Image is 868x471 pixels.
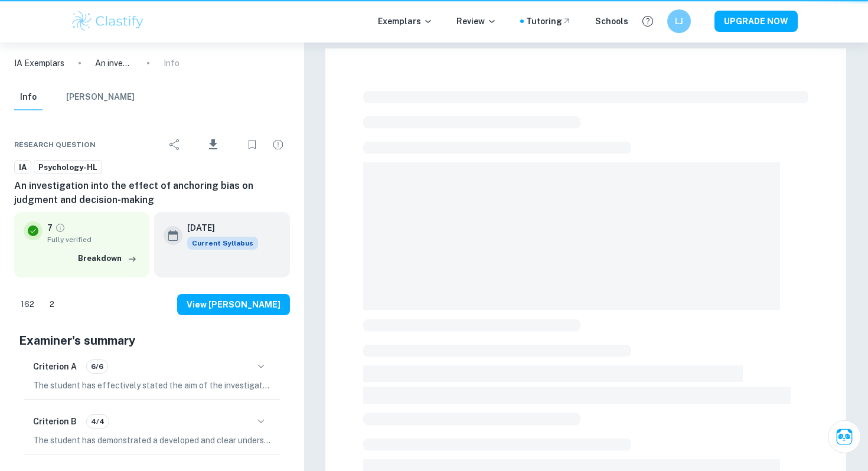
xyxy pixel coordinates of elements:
div: Report issue [266,133,290,156]
button: LJ [667,9,691,33]
button: [PERSON_NAME] [66,84,135,110]
h6: LJ [673,15,686,28]
p: Exemplars [378,15,433,28]
h6: An investigation into the effect of anchoring bias on judgment and decision-making [14,179,290,207]
a: Tutoring [526,15,572,28]
div: Like [14,295,41,314]
button: Ask Clai [828,420,861,453]
span: Fully verified [47,234,140,245]
img: Clastify logo [70,9,145,33]
p: Review [456,15,497,28]
div: This exemplar is based on the current syllabus. Feel free to refer to it for inspiration/ideas wh... [187,237,258,250]
a: Grade fully verified [55,223,66,233]
h6: [DATE] [187,221,249,234]
p: An investigation into the effect of anchoring bias on judgment and decision-making [95,57,133,70]
a: Schools [595,15,628,28]
h6: Criterion A [33,360,77,373]
p: Info [164,57,180,70]
p: The student has effectively stated the aim of the investigation, providing a clear and concise ex... [33,379,271,392]
button: Info [14,84,43,110]
span: Research question [14,139,96,150]
button: View [PERSON_NAME] [177,294,290,315]
div: Download [189,129,238,160]
p: The student has demonstrated a developed and clear understanding of the research design, explaini... [33,434,271,447]
div: Share [163,133,187,156]
h5: Examiner's summary [19,332,285,349]
span: 162 [14,299,41,310]
a: IA [14,160,31,175]
div: Dislike [43,295,61,314]
div: Bookmark [240,133,264,156]
span: Current Syllabus [187,237,258,250]
span: 4/4 [87,416,109,427]
button: Help and Feedback [638,11,658,31]
a: Psychology-HL [34,160,102,175]
button: Breakdown [75,250,140,267]
h6: Criterion B [33,415,77,428]
p: 7 [47,221,53,234]
span: 6/6 [87,361,107,372]
a: IA Exemplars [14,57,64,70]
span: Psychology-HL [34,162,102,174]
button: UPGRADE NOW [714,11,798,32]
span: 2 [43,299,61,310]
span: IA [15,162,31,174]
